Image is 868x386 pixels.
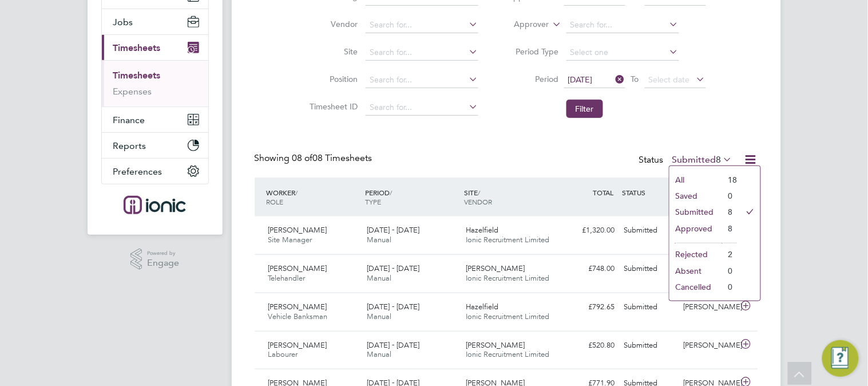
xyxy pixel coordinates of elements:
[113,70,161,81] a: Timesheets
[722,204,737,220] li: 8
[268,263,327,273] span: [PERSON_NAME]
[566,100,603,118] button: Filter
[366,45,478,61] input: Search for...
[102,133,208,158] button: Reports
[366,100,478,116] input: Search for...
[620,336,679,355] div: Submitted
[672,154,733,166] label: Submitted
[669,188,722,204] li: Saved
[466,340,525,350] span: [PERSON_NAME]
[101,196,209,214] a: Go to home page
[722,220,737,237] li: 8
[566,17,679,33] input: Search for...
[722,172,737,188] li: 18
[669,204,722,220] li: Submitted
[669,172,722,188] li: All
[466,273,549,283] span: Ionic Recruitment Limited
[716,154,722,166] span: 8
[466,349,549,359] span: Ionic Recruitment Limited
[639,152,735,168] div: Status
[113,86,152,97] a: Expenses
[390,188,392,197] span: /
[367,340,419,350] span: [DATE] - [DATE]
[306,46,358,57] label: Site
[367,273,391,283] span: Manual
[466,312,549,321] span: Ionic Recruitment Limited
[669,246,722,262] li: Rejected
[113,140,146,151] span: Reports
[466,235,549,245] span: Ionic Recruitment Limited
[560,221,620,240] div: £1,320.00
[649,74,690,85] span: Select date
[466,263,525,273] span: [PERSON_NAME]
[367,235,391,245] span: Manual
[620,298,679,317] div: Submitted
[306,74,358,84] label: Position
[620,182,679,203] div: STATUS
[507,46,558,57] label: Period Type
[669,263,722,279] li: Absent
[147,249,179,258] span: Powered by
[464,197,492,206] span: VENDOR
[367,225,419,235] span: [DATE] - [DATE]
[124,196,185,214] img: ionic-logo-retina.png
[264,182,363,212] div: WORKER
[267,197,284,206] span: ROLE
[296,188,298,197] span: /
[268,340,327,350] span: [PERSON_NAME]
[292,152,372,164] span: 08 Timesheets
[268,349,298,359] span: Labourer
[722,246,737,262] li: 2
[113,115,145,125] span: Finance
[568,74,593,85] span: [DATE]
[268,235,312,245] span: Site Manager
[113,17,133,27] span: Jobs
[102,35,208,60] button: Timesheets
[362,182,461,212] div: PERIOD
[102,107,208,132] button: Finance
[679,298,738,317] div: [PERSON_NAME]
[147,258,179,268] span: Engage
[679,336,738,355] div: [PERSON_NAME]
[255,152,375,164] div: Showing
[367,312,391,321] span: Manual
[566,45,679,61] input: Select one
[593,188,614,197] span: TOTAL
[268,302,327,312] span: [PERSON_NAME]
[560,259,620,278] div: £748.00
[365,197,381,206] span: TYPE
[113,166,162,177] span: Preferences
[113,42,161,53] span: Timesheets
[620,259,679,278] div: Submitted
[367,349,391,359] span: Manual
[130,249,179,270] a: Powered byEngage
[367,263,419,273] span: [DATE] - [DATE]
[620,221,679,240] div: Submitted
[292,152,313,164] span: 08 of
[628,72,643,86] span: To
[478,188,480,197] span: /
[306,101,358,112] label: Timesheet ID
[669,279,722,295] li: Cancelled
[366,17,478,33] input: Search for...
[102,159,208,184] button: Preferences
[507,74,558,84] label: Period
[102,9,208,34] button: Jobs
[268,273,306,283] span: Telehandler
[497,19,549,30] label: Approver
[367,302,419,312] span: [DATE] - [DATE]
[669,220,722,237] li: Approved
[366,72,478,88] input: Search for...
[461,182,560,212] div: SITE
[822,340,859,377] button: Engage Resource Center
[102,60,208,107] div: Timesheets
[306,19,358,29] label: Vendor
[722,188,737,204] li: 0
[560,298,620,317] div: £792.65
[466,225,498,235] span: Hazelfield
[268,312,328,321] span: Vehicle Banksman
[722,263,737,279] li: 0
[560,336,620,355] div: £520.80
[268,225,327,235] span: [PERSON_NAME]
[466,302,498,312] span: Hazelfield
